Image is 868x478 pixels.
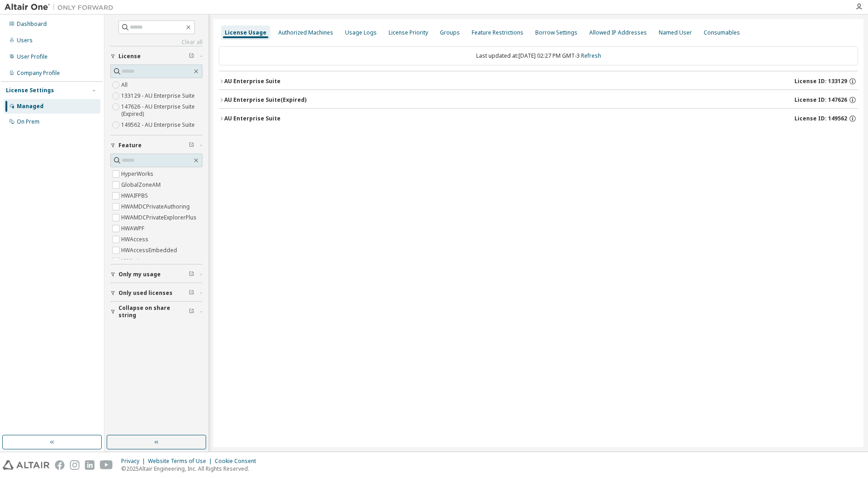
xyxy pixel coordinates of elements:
div: Allowed IP Addresses [589,29,647,36]
span: License ID: 149562 [794,115,847,122]
img: linkedin.svg [85,460,94,470]
img: instagram.svg [70,460,79,470]
div: AU Enterprise Suite (Expired) [224,96,306,104]
a: Refresh [581,52,601,60]
span: Only my usage [118,271,161,278]
span: Clear filter [189,53,194,60]
div: Last updated at: [DATE] 02:27 PM GMT-3 [219,46,858,65]
div: License Priority [389,29,428,36]
button: AU Enterprise SuiteLicense ID: 149562 [219,109,858,129]
label: HWAccess [121,234,150,245]
div: Company Profile [17,70,60,77]
img: youtube.svg [100,460,113,470]
button: Only my usage [110,264,202,284]
span: Clear filter [189,142,194,149]
div: Feature Restrictions [472,29,523,36]
div: User Profile [17,53,48,60]
button: AU Enterprise SuiteLicense ID: 133129 [219,71,858,91]
label: HWAMDCPrivateAuthoring [121,201,192,212]
img: altair_logo.svg [3,460,49,470]
button: Only used licenses [110,283,202,303]
span: Clear filter [189,308,194,315]
div: Named User [659,29,692,36]
label: 149562 - AU Enterprise Suite [121,119,197,130]
div: On Prem [17,118,39,125]
button: Collapse on share string [110,302,202,322]
label: HWAIFPBS [121,190,150,201]
span: License [118,53,141,60]
button: License [110,46,202,66]
img: Altair One [5,3,118,12]
div: Authorized Machines [278,29,333,36]
div: Usage Logs [345,29,377,36]
p: © 2025 Altair Engineering, Inc. All Rights Reserved. [121,465,261,473]
label: HyperWorks [121,169,155,179]
label: HWAWPF [121,223,146,234]
label: 133129 - AU Enterprise Suite [121,90,197,101]
div: Consumables [704,29,740,36]
span: Collapse on share string [118,304,189,319]
div: AU Enterprise Suite [224,78,281,85]
div: Users [17,37,33,44]
div: Dashboard [17,20,47,28]
span: Feature [118,142,142,149]
label: HWAccessEmbedded [121,245,179,256]
span: Clear filter [189,271,194,278]
div: Privacy [121,458,148,465]
div: Groups [440,29,460,36]
label: All [121,80,129,90]
div: License Settings [6,87,54,94]
div: Borrow Settings [535,29,577,36]
div: AU Enterprise Suite [224,115,281,122]
button: Feature [110,135,202,155]
label: GlobalZoneAM [121,179,163,190]
span: License ID: 147626 [794,96,847,104]
button: AU Enterprise Suite(Expired)License ID: 147626 [219,90,858,110]
span: License ID: 133129 [794,78,847,85]
a: Clear all [110,39,202,46]
div: Website Terms of Use [148,458,215,465]
label: HWAMDCPrivateExplorerPlus [121,212,198,223]
label: 147626 - AU Enterprise Suite (Expired) [121,101,202,119]
label: HWActivate [121,256,152,267]
div: Managed [17,103,44,110]
div: Cookie Consent [215,458,261,465]
span: Clear filter [189,289,194,297]
img: facebook.svg [55,460,64,470]
span: Only used licenses [118,289,173,297]
div: License Usage [225,29,266,36]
